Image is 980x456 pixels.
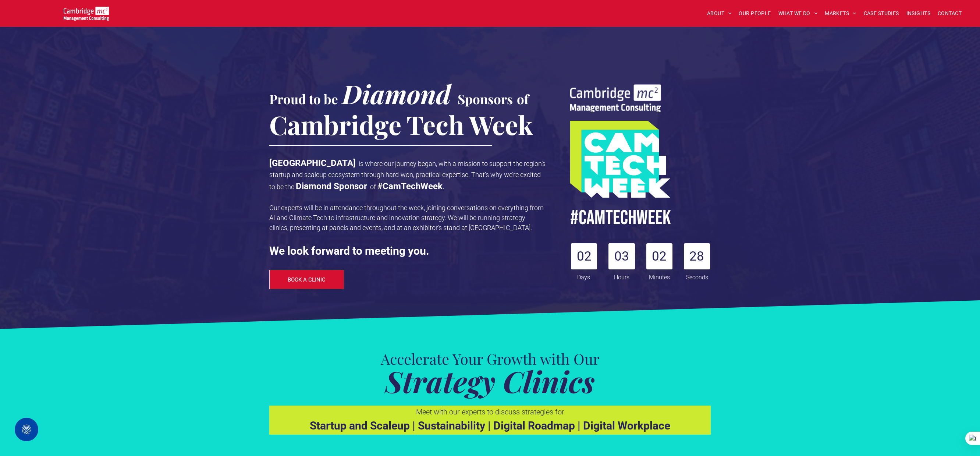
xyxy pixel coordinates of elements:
span: Proud to be [269,90,338,107]
span: Diamond [342,76,451,111]
a: WHAT WE DO [775,8,821,19]
div: 28 [684,243,710,269]
span: of [517,90,529,107]
span: Our experts will be in attendance throughout the week, joining conversations on everything from A... [269,204,544,231]
span: Accelerate Your Growth with Our [381,349,600,368]
span: Cambridge Tech Week [269,107,533,142]
strong: [GEOGRAPHIC_DATA] [269,158,356,168]
strong: Strategy Clinics [385,361,595,400]
div: Minutes [647,269,672,282]
img: Go to Homepage [64,7,109,21]
a: MARKETS [821,8,860,19]
strong: We look forward to meeting you. [269,244,429,257]
a: Your Business Transformed | Cambridge Management Consulting [64,8,109,15]
div: Hours [609,269,635,282]
strong: Startup and Scaleup | Sustainability | Digital Roadmap | Digital Workplace [310,419,670,432]
a: CONTACT [934,8,965,19]
span: of [370,183,376,191]
span: Meet with our experts to discuss strategies for [416,407,564,416]
div: Seconds [684,269,710,282]
span: #CamTECHWEEK [570,206,671,230]
a: INSIGHTS [903,8,934,19]
span: Sponsors [458,90,513,107]
strong: #CamTechWeek [377,181,443,191]
div: Days [571,269,597,282]
a: CASE STUDIES [860,8,903,19]
a: OUR PEOPLE [735,8,774,19]
span: is where our journey began, with a mission to support the region’s startup and scaleup ecosystem ... [269,160,546,191]
img: sustainability [570,84,661,112]
div: 03 [608,243,635,269]
div: 02 [646,243,672,269]
span: BOOK A CLINIC [288,276,326,283]
span: . [443,183,444,191]
a: BOOK A CLINIC [269,270,344,289]
div: 02 [571,243,597,269]
strong: Diamond Sponsor [296,181,367,191]
img: A turquoise and lime green geometric graphic with the words CAM TECH WEEK in bold white letters s... [570,121,670,198]
a: ABOUT [703,8,735,19]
